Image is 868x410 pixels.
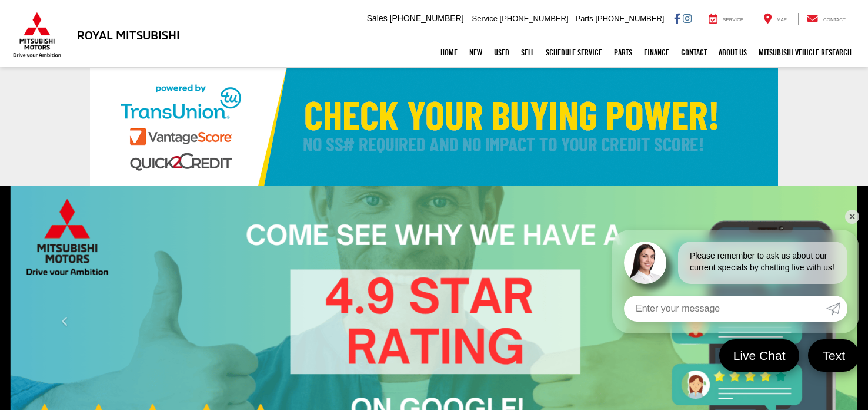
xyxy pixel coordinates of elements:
[472,14,498,23] span: Service
[575,14,593,23] span: Parts
[500,14,569,23] span: [PHONE_NUMBER]
[488,38,515,67] a: Used
[808,339,859,372] a: Text
[624,296,826,322] input: Enter your message
[777,17,787,22] span: Map
[719,339,800,372] a: Live Chat
[816,348,851,363] span: Text
[435,38,463,67] a: Home
[755,13,796,25] a: Map
[390,14,464,23] span: [PHONE_NUMBER]
[515,38,540,67] a: Sell
[723,17,743,22] span: Service
[753,38,857,67] a: Mitsubishi Vehicle Research
[90,68,778,186] img: Check Your Buying Power
[595,14,664,23] span: [PHONE_NUMBER]
[798,13,854,25] a: Contact
[608,38,638,67] a: Parts: Opens in a new tab
[823,17,846,22] span: Contact
[675,38,713,67] a: Contact
[678,242,847,284] div: Please remember to ask us about our current specials by chatting live with us!
[77,28,180,41] h3: Royal Mitsubishi
[700,13,752,25] a: Service
[540,38,608,67] a: Schedule Service: Opens in a new tab
[674,14,680,23] a: Facebook: Click to visit our Facebook page
[727,348,792,363] span: Live Chat
[624,242,666,284] img: Agent profile photo
[826,296,847,322] a: Submit
[11,12,64,58] img: Mitsubishi
[638,38,675,67] a: Finance
[713,38,753,67] a: About Us
[683,14,692,23] a: Instagram: Click to visit our Instagram page
[463,38,488,67] a: New
[367,14,388,23] span: Sales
